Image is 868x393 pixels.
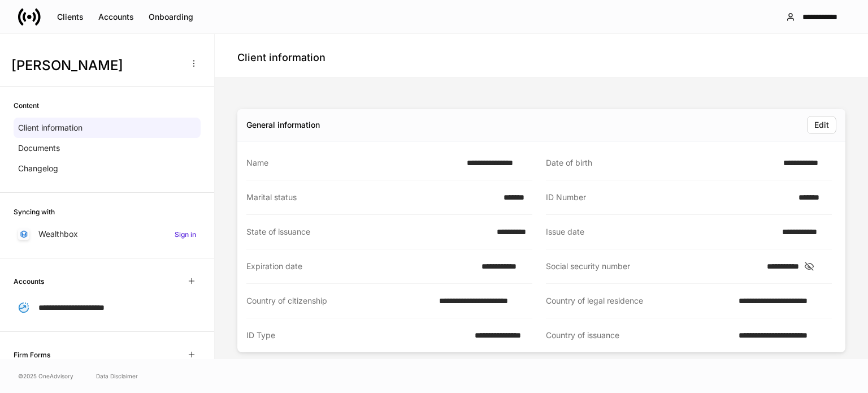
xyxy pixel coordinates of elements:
[807,116,836,134] button: Edit
[546,295,732,306] div: Country of legal residence
[14,118,201,138] a: Client information
[546,157,776,169] div: Date of birth
[18,163,58,174] p: Changelog
[149,11,193,23] div: Onboarding
[141,8,201,26] button: Onboarding
[98,11,134,23] div: Accounts
[96,372,138,381] a: Data Disclaimer
[14,206,55,217] h6: Syncing with
[14,138,201,158] a: Documents
[175,229,196,240] h6: Sign in
[246,261,475,272] div: Expiration date
[91,8,141,26] button: Accounts
[246,119,320,131] div: General information
[50,8,91,26] button: Clients
[246,192,497,203] div: Marital status
[14,158,201,179] a: Changelog
[546,226,775,237] div: Issue date
[814,119,829,131] div: Edit
[38,228,78,240] p: Wealthbox
[246,330,468,341] div: ID Type
[237,51,325,64] h4: Client information
[57,11,84,23] div: Clients
[546,192,792,203] div: ID Number
[18,122,83,133] p: Client information
[246,157,460,169] div: Name
[18,142,60,154] p: Documents
[11,57,180,75] h3: [PERSON_NAME]
[246,226,490,237] div: State of issuance
[14,100,39,111] h6: Content
[14,349,50,360] h6: Firm Forms
[14,276,44,287] h6: Accounts
[18,372,73,381] span: © 2025 OneAdvisory
[246,295,432,306] div: Country of citizenship
[546,261,760,272] div: Social security number
[546,330,732,341] div: Country of issuance
[14,224,201,244] a: WealthboxSign in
